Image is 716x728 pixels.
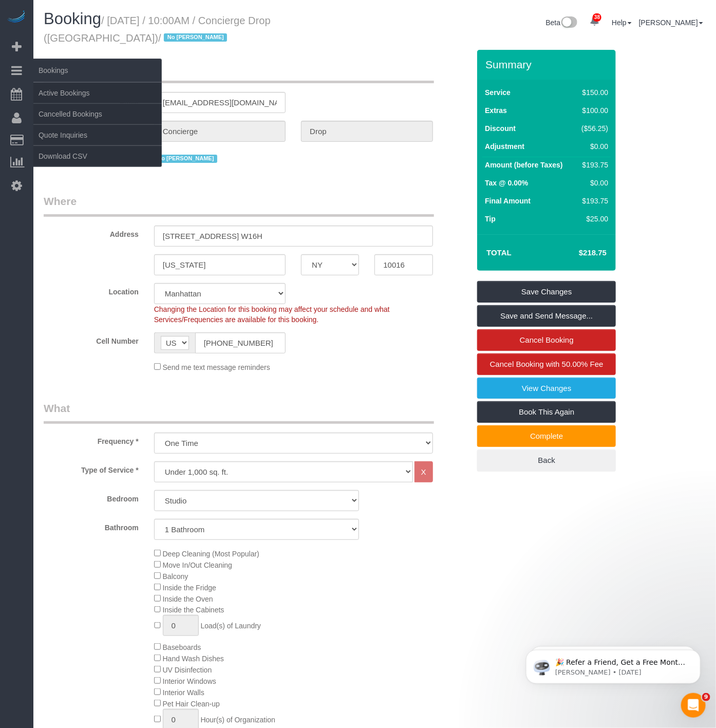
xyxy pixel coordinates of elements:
span: Move In/Out Cleaning [163,561,232,569]
strong: Total [486,248,512,257]
small: / [DATE] / 10:00AM / Concierge Drop ([GEOGRAPHIC_DATA]) [44,15,271,44]
a: Help [612,18,632,27]
legend: What [44,401,434,424]
label: Cell Number [36,332,146,346]
a: Download CSV [33,146,162,166]
span: Inside the Fridge [163,584,216,592]
label: Frequency * [36,433,146,446]
span: 38 [593,13,601,22]
span: Inside the Cabinets [163,606,224,614]
span: Load(s) of Laundry [201,622,261,630]
input: Last Name [301,121,432,142]
span: Interior Windows [163,677,216,685]
label: Address [36,226,146,239]
div: $100.00 [578,105,609,116]
label: Bathroom [36,519,146,533]
div: $150.00 [578,87,609,98]
input: Zip Code [374,254,432,275]
span: Cancel Booking with 50.00% Fee [490,360,604,368]
a: Cancel Booking [477,329,616,351]
label: Type of Service * [36,461,146,475]
input: Cell Number [195,332,286,353]
span: Hour(s) of Organization [201,716,276,724]
h4: $218.75 [548,249,607,257]
legend: Who [44,60,434,83]
img: Automaid Logo [6,10,27,25]
a: View Changes [477,378,616,399]
label: Extras [485,105,507,116]
span: Send me text message reminders [163,363,270,371]
iframe: Intercom notifications message [511,628,716,700]
div: $25.00 [578,214,609,224]
a: Quote Inquiries [33,125,162,145]
label: Location [36,283,146,297]
legend: Where [44,194,434,217]
span: No [PERSON_NAME] [164,33,227,42]
span: Hand Wash Dishes [163,655,224,663]
a: Cancel Booking with 50.00% Fee [477,353,616,375]
div: ($56.25) [578,123,609,134]
span: No [PERSON_NAME] [154,155,217,163]
span: Booking [44,10,101,28]
h3: Summary [485,59,611,70]
span: / [158,32,230,44]
label: Discount [485,123,516,134]
ul: Bookings [33,82,162,167]
a: Book This Again [477,401,616,423]
a: Beta [546,18,578,27]
span: Pet Hair Clean-up [163,700,220,708]
span: Bookings [33,59,162,82]
span: Inside the Oven [163,595,213,603]
div: $193.75 [578,196,609,206]
span: 🎉 Refer a Friend, Get a Free Month! 🎉 Love Automaid? Share the love! When you refer a friend who ... [45,30,176,140]
span: UV Disinfection [163,666,212,674]
iframe: Intercom live chat [681,693,706,718]
div: $193.75 [578,160,609,170]
label: Adjustment [485,141,524,152]
a: Save Changes [477,281,616,303]
span: 9 [702,693,710,701]
label: Bedroom [36,490,146,504]
p: Message from Ellie, sent 1d ago [45,40,177,49]
span: Changing the Location for this booking may affect your schedule and what Services/Frequencies are... [154,305,390,324]
a: [PERSON_NAME] [639,18,703,27]
a: Cancelled Bookings [33,104,162,124]
label: Tip [485,214,496,224]
img: New interface [560,16,577,30]
a: Active Bookings [33,83,162,103]
span: Balcony [163,572,189,581]
span: Baseboards [163,643,201,651]
span: Deep Cleaning (Most Popular) [163,550,259,558]
label: Service [485,87,511,98]
a: 38 [585,10,605,33]
a: Complete [477,425,616,447]
div: $0.00 [578,141,609,152]
div: $0.00 [578,178,609,188]
input: First Name [154,121,286,142]
span: Interior Walls [163,688,204,697]
label: Tax @ 0.00% [485,178,528,188]
label: Amount (before Taxes) [485,160,562,170]
a: Back [477,450,616,471]
label: Final Amount [485,196,531,206]
input: City [154,254,286,275]
input: Email [154,92,286,113]
a: Save and Send Message... [477,305,616,327]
